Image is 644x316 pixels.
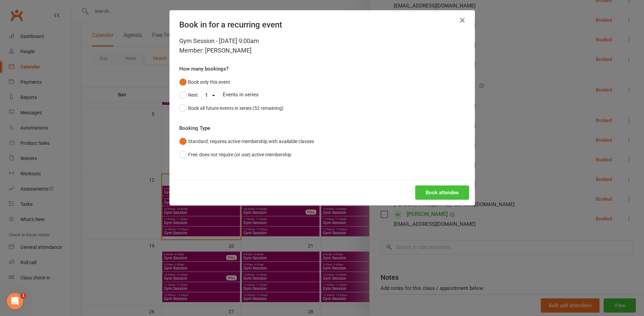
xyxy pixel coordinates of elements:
button: Close [457,15,468,26]
button: Book all future events in series (52 remaining) [179,102,283,115]
div: Events in series [179,88,465,101]
h4: Book in for a recurring event [179,20,465,29]
iframe: Intercom live chat [7,293,23,309]
button: Book only this event [179,76,230,88]
div: Gym Session - [DATE] 9:00am Member: [PERSON_NAME] [179,36,465,55]
div: Book all future events in series (52 remaining) [188,104,283,112]
button: Next [179,88,198,101]
button: Free: does not require (or use) active membership [179,148,291,161]
span: 1 [21,293,26,298]
label: How many bookings? [179,65,228,73]
button: Book attendee [415,185,469,200]
label: Booking Type [179,124,210,132]
button: Standard: requires active membership with available classes [179,135,314,148]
